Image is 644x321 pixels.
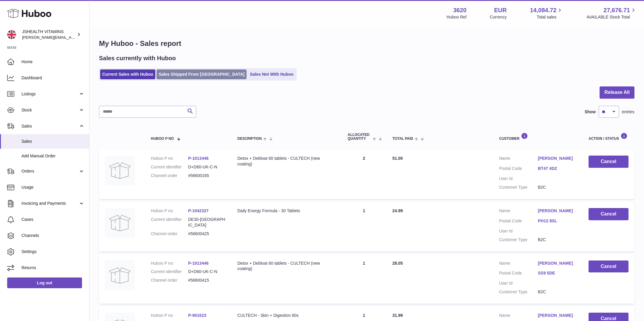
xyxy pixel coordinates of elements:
[21,249,85,255] span: Settings
[586,6,637,20] a: 27,676.71 AVAILABLE Stock Total
[22,29,76,40] div: JSHEALTH VITAMINS
[99,54,176,62] h2: Sales currently with Huboo
[21,107,78,113] span: Stock
[538,313,577,318] a: [PERSON_NAME]
[21,123,78,129] span: Sales
[538,270,577,276] a: SS9 5DE
[188,269,225,275] dd: D+D60-UK-C-N
[490,14,507,20] div: Currency
[105,156,135,185] img: no-photo.jpg
[499,218,538,225] dt: Postal Code
[7,30,16,39] img: francesca@jshealthvitamins.com
[447,14,467,20] div: Huboo Ref
[105,208,135,238] img: no-photo.jpg
[237,260,336,272] div: Detox + Debloat 60 tablets - CULTECH (new coating)
[622,109,634,115] span: entries
[342,255,386,304] td: 1
[22,35,120,40] span: [PERSON_NAME][EMAIL_ADDRESS][DOMAIN_NAME]
[585,109,596,115] label: Show
[151,208,188,214] dt: Huboo P no
[151,156,188,161] dt: Huboo P no
[342,150,386,199] td: 2
[151,260,188,266] dt: Huboo P no
[21,233,85,238] span: Channels
[188,261,209,266] a: P-1013446
[21,184,85,190] span: Usage
[100,69,155,79] a: Current Sales with Huboo
[21,217,85,222] span: Cases
[237,208,336,214] div: Daily Energy Formula - 30 Tablets
[348,133,371,141] span: ALLOCATED Quantity
[105,260,135,290] img: no-photo.jpg
[537,14,563,20] span: Total sales
[453,6,467,14] strong: 3620
[499,208,538,215] dt: Name
[188,231,225,237] dd: #56600425
[530,6,556,14] span: 14,084.72
[237,313,336,318] div: CULTECH - Skin + Digestion 60s
[499,184,538,190] dt: Customer Type
[342,202,386,252] td: 1
[392,137,413,141] span: Total paid
[392,261,403,266] span: 28.05
[21,75,85,81] span: Dashboard
[237,156,336,167] div: Detox + Debloat 60 tablets - CULTECH (new coating)
[392,313,403,318] span: 31.99
[151,277,188,283] dt: Channel order
[589,133,628,141] div: Action / Status
[21,265,85,271] span: Returns
[499,289,538,295] dt: Customer Type
[21,91,78,97] span: Listings
[157,69,247,79] a: Sales Shipped From [GEOGRAPHIC_DATA]
[248,69,295,79] a: Sales Not With Huboo
[499,270,538,277] dt: Postal Code
[589,260,628,273] button: Cancel
[499,280,538,286] dt: User Id
[21,168,78,174] span: Orders
[99,39,634,48] h1: My Huboo - Sales report
[151,137,174,141] span: Huboo P no
[499,133,577,141] div: Customer
[188,156,209,161] a: P-1013446
[538,237,577,243] dd: B2C
[151,173,188,179] dt: Channel order
[499,237,538,243] dt: Customer Type
[151,217,188,228] dt: Current identifier
[21,59,85,65] span: Home
[586,14,637,20] span: AVAILABLE Stock Total
[188,313,206,318] a: P-901623
[538,260,577,266] a: [PERSON_NAME]
[21,153,85,159] span: Add Manual Order
[600,86,634,99] button: Release All
[7,277,82,288] a: Log out
[538,184,577,190] dd: B2C
[188,217,225,228] dd: DE30-[GEOGRAPHIC_DATA]
[151,313,188,318] dt: Huboo P no
[499,166,538,173] dt: Postal Code
[538,166,577,171] a: BT47 4DZ
[188,208,209,213] a: P-1042327
[499,313,538,320] dt: Name
[538,208,577,214] a: [PERSON_NAME]
[392,208,403,213] span: 24.99
[499,260,538,268] dt: Name
[21,201,78,206] span: Invoicing and Payments
[21,139,85,144] span: Sales
[499,176,538,182] dt: User Id
[188,173,225,179] dd: #56600165
[151,269,188,275] dt: Current identifier
[499,228,538,234] dt: User Id
[499,156,538,163] dt: Name
[151,164,188,170] dt: Current identifier
[392,156,403,161] span: 51.00
[538,289,577,295] dd: B2C
[538,218,577,224] a: PH12 8SL
[188,164,225,170] dd: D+D60-UK-C-N
[530,6,563,20] a: 14,084.72 Total sales
[151,231,188,237] dt: Channel order
[188,277,225,283] dd: #56600415
[589,156,628,168] button: Cancel
[603,6,630,14] span: 27,676.71
[538,156,577,161] a: [PERSON_NAME]
[237,137,262,141] span: Description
